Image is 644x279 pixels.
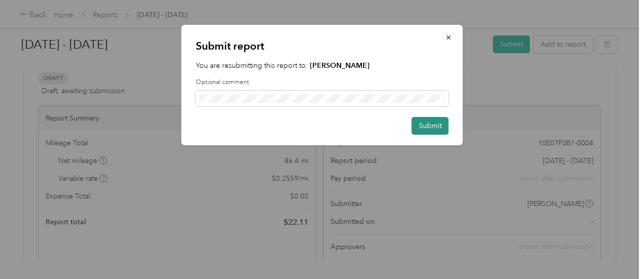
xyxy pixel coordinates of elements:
strong: [PERSON_NAME] [310,61,370,70]
button: Submit [412,117,449,135]
label: Optional comment [196,78,449,87]
iframe: Everlance-gr Chat Button Frame [587,222,644,279]
p: Submit report [196,39,449,53]
p: You are resubmitting this report to: [196,60,449,71]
